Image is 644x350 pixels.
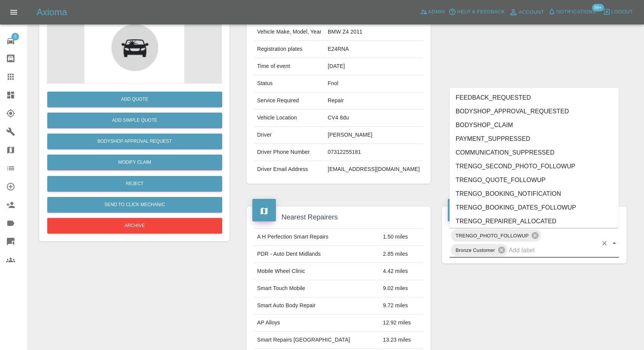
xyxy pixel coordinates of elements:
span: Help & Feedback [457,8,505,16]
span: Logout [611,8,633,16]
td: 9.02 miles [380,280,423,297]
span: TRENGO_PHOTO_FOLLOWUP [451,231,533,240]
a: Account [507,6,546,18]
li: COMMUNICATION_SUPPRESSED [450,146,619,160]
td: Mobile Wheel Clinic [254,263,380,280]
li: FEEDBACK_REQUESTED [450,91,619,105]
td: E24RNA [325,41,423,58]
td: Driver Email Address [254,161,325,178]
li: TRENGO_BOOKING_DATES_FOLLOWUP [450,201,619,215]
td: A H Perfection Smart Repairs [254,229,380,246]
td: CV4 8du [325,110,423,127]
td: PDR - Auto Dent Midlands [254,246,380,263]
td: [DATE] [325,58,423,75]
div: TRENGO_PHOTO_FOLLOWUP [451,229,541,242]
td: AP Alloys [254,315,380,332]
li: TRENGO_REPAIRER_ALLOCATED [450,215,619,228]
span: Bronze Customer [451,246,499,255]
td: [PERSON_NAME] [325,127,423,144]
td: Service Required [254,92,325,110]
td: Repair [325,92,423,110]
div: Bronze Customer [451,244,507,256]
button: Archive [47,218,222,234]
li: BODYSHOP_APPROVAL_REQUESTED [450,105,619,118]
span: Notifications [556,8,596,16]
td: 07312255181 [325,144,423,161]
td: Vehicle Make, Model, Year [254,24,325,41]
span: Admin [428,8,445,16]
button: Logout [601,6,635,18]
td: [EMAIL_ADDRESS][DOMAIN_NAME] [325,161,423,178]
button: Help & Feedback [447,6,506,18]
td: Smart Touch Mobile [254,280,380,297]
td: 1.50 miles [380,229,423,246]
button: Close [609,238,620,248]
span: 99+ [592,4,604,11]
button: Bodyshop Approval Request [47,134,222,149]
td: Status [254,75,325,92]
button: Reject [47,176,222,192]
button: Notifications [546,6,598,18]
td: Driver [254,127,325,144]
a: Admin [418,6,447,18]
td: 9.72 miles [380,297,423,315]
td: 2.85 miles [380,246,423,263]
li: TRENGO_BOOKING_NOTIFICATION [450,187,619,201]
li: PAYMENT_SUPPRESSED [450,132,619,146]
span: Account [519,8,544,17]
td: Fnol [325,75,423,92]
td: Time of event [254,58,325,75]
td: Driver Phone Number [254,144,325,161]
td: Vehicle Location [254,110,325,127]
button: Open drawer [5,3,23,21]
button: Send to Click Mechanic [47,197,222,213]
li: TRENGO_SECOND_PHOTO_FOLLOWUP [450,160,619,173]
h5: Axioma [37,6,67,18]
td: BMW Z4 2011 [325,24,423,41]
button: Clear [599,238,610,248]
td: 4.42 miles [380,263,423,280]
td: 12.92 miles [380,315,423,332]
li: BODYSHOP_CLAIM [450,118,619,132]
td: Smart Repairs [GEOGRAPHIC_DATA] [254,332,380,349]
button: Add Quote [47,92,222,107]
td: Registration plates [254,41,325,58]
span: 3 [11,33,19,40]
li: TRENGO_QUOTE_FOLLOWUP [450,173,619,187]
input: Add label [509,244,598,256]
button: Add Simple Quote [47,113,222,128]
td: 13.23 miles [380,332,423,349]
h4: Nearest Repairers [252,212,425,223]
a: Modify Claim [47,155,222,170]
img: defaultCar-C0N0gyFo.png [47,7,222,84]
td: Smart Auto Body Repair [254,297,380,315]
